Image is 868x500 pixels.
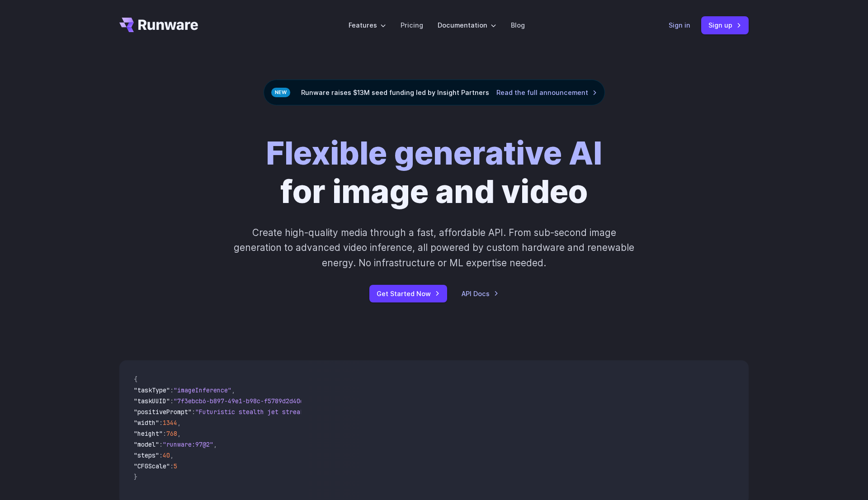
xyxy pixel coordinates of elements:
[134,440,159,448] span: "model"
[233,225,636,270] p: Create high-quality media through a fast, affordable API. From sub-second image generation to adv...
[134,462,170,470] span: "CFGScale"
[163,419,177,427] span: 1344
[134,397,170,405] span: "taskUUID"
[166,429,177,438] span: 768
[159,419,163,427] span: :
[170,462,174,470] span: :
[134,451,159,459] span: "steps"
[159,451,163,459] span: :
[134,386,170,394] span: "taskType"
[264,80,605,105] div: Runware raises $13M seed funding led by Insight Partners
[174,397,311,405] span: "7f3ebcb6-b897-49e1-b98c-f5789d2d40d7"
[174,386,231,394] span: "imageInference"
[163,429,166,438] span: :
[231,386,235,394] span: ,
[177,429,181,438] span: ,
[177,419,181,427] span: ,
[266,134,602,172] strong: Flexible generative AI
[163,451,170,459] span: 40
[159,440,163,448] span: :
[438,20,496,30] label: Documentation
[119,18,198,32] a: Go to /
[349,20,386,30] label: Features
[401,20,423,30] a: Pricing
[266,134,602,211] h1: for image and video
[511,20,525,30] a: Blog
[669,20,690,30] a: Sign in
[163,440,213,448] span: "runware:97@2"
[170,397,174,405] span: :
[192,408,195,416] span: :
[496,87,597,98] a: Read the full announcement
[170,386,174,394] span: :
[170,451,174,459] span: ,
[701,16,749,34] a: Sign up
[134,429,163,438] span: "height"
[134,375,137,383] span: {
[134,473,137,481] span: }
[462,288,499,299] a: API Docs
[174,462,177,470] span: 5
[213,440,217,448] span: ,
[195,408,524,416] span: "Futuristic stealth jet streaking through a neon-lit cityscape with glowing purple exhaust"
[369,285,447,302] a: Get Started Now
[134,419,159,427] span: "width"
[134,408,192,416] span: "positivePrompt"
